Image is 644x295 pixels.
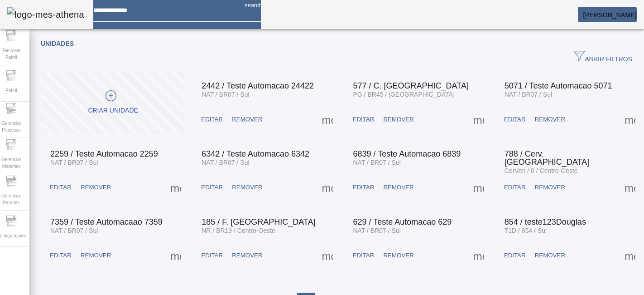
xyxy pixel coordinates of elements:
[50,183,72,192] span: EDITAR
[50,159,98,166] span: NAT / BR07 / Sul
[500,111,530,128] button: EDITAR
[379,111,418,128] button: REMOVER
[471,179,487,196] button: Mais
[348,111,379,128] button: EDITAR
[622,179,638,196] button: Mais
[530,111,570,128] button: REMOVER
[81,183,111,192] span: REMOVER
[504,183,526,192] span: EDITAR
[353,159,401,166] span: NAT / BR07 / Sul
[232,183,262,192] span: REMOVER
[567,49,639,65] button: ABRIR FILTROS
[471,111,487,128] button: Mais
[202,227,275,234] span: NR / BR19 / Centro-Oeste
[50,251,72,260] span: EDITAR
[348,247,379,264] button: EDITAR
[201,183,223,192] span: EDITAR
[202,159,249,166] span: NAT / BR07 / Sul
[500,179,530,196] button: EDITAR
[500,247,530,264] button: EDITAR
[41,72,185,133] button: Criar unidade
[505,217,586,226] span: 854 / teste123Douglas
[348,179,379,196] button: EDITAR
[535,183,565,192] span: REMOVER
[353,81,469,90] span: 577 / C. [GEOGRAPHIC_DATA]
[353,115,375,124] span: EDITAR
[168,179,184,196] button: Mais
[383,251,413,260] span: REMOVER
[504,251,526,260] span: EDITAR
[7,7,84,22] img: logo-mes-athena
[383,115,413,124] span: REMOVER
[88,106,138,115] div: Criar unidade
[622,111,638,128] button: Mais
[81,251,111,260] span: REMOVER
[471,247,487,264] button: Mais
[45,247,76,264] button: EDITAR
[353,183,375,192] span: EDITAR
[353,227,401,234] span: NAT / BR07 / Sul
[227,247,267,264] button: REMOVER
[197,111,227,128] button: EDITAR
[202,81,314,90] span: 2442 / Teste Automacao 24422
[202,91,249,98] span: NAT / BR07 / Sul
[353,149,461,158] span: 6839 / Teste Automacao 6839
[353,251,375,260] span: EDITAR
[45,179,76,196] button: EDITAR
[197,179,227,196] button: EDITAR
[505,227,547,234] span: T1D / 854 / Sul
[41,40,74,47] span: Unidades
[379,179,418,196] button: REMOVER
[76,247,115,264] button: REMOVER
[535,251,565,260] span: REMOVER
[383,183,413,192] span: REMOVER
[76,179,115,196] button: REMOVER
[319,247,336,264] button: Mais
[202,149,309,158] span: 6342 / Teste Automacao 6342
[505,81,612,90] span: 5071 / Teste Automacao 5071
[530,247,570,264] button: REMOVER
[202,217,315,226] span: 185 / F. [GEOGRAPHIC_DATA]
[530,179,570,196] button: REMOVER
[353,217,452,226] span: 629 / Teste Automacao 629
[232,251,262,260] span: REMOVER
[201,115,223,124] span: EDITAR
[535,115,565,124] span: REMOVER
[583,11,637,19] span: [PERSON_NAME]
[227,179,267,196] button: REMOVER
[504,115,526,124] span: EDITAR
[379,247,418,264] button: REMOVER
[574,50,632,64] span: ABRIR FILTROS
[50,227,98,234] span: NAT / BR07 / Sul
[622,247,638,264] button: Mais
[505,91,552,98] span: NAT / BR07 / Sul
[168,247,184,264] button: Mais
[232,115,262,124] span: REMOVER
[505,149,589,167] span: 788 / Cerv. [GEOGRAPHIC_DATA]
[227,111,267,128] button: REMOVER
[319,111,336,128] button: Mais
[319,179,336,196] button: Mais
[201,251,223,260] span: EDITAR
[3,84,19,97] span: Fabril
[197,247,227,264] button: EDITAR
[50,149,158,158] span: 2259 / Teste Automacao 2259
[353,91,455,98] span: PG / BR45 / [GEOGRAPHIC_DATA]
[50,217,163,226] span: 7359 / Teste Automacaao 7359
